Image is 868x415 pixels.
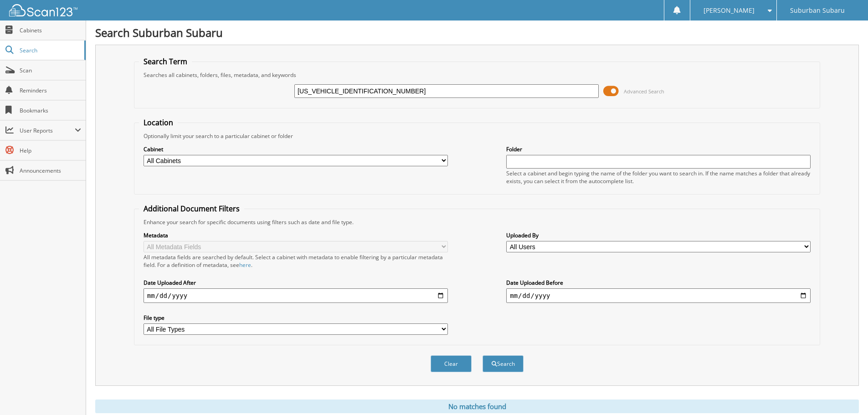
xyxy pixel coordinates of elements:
[144,279,448,287] label: Date Uploaded After
[144,253,448,269] div: All metadata fields are searched by default. Select a cabinet with metadata to enable filtering b...
[20,107,81,114] span: Bookmarks
[144,231,448,239] label: Metadata
[20,67,81,74] span: Scan
[9,4,77,16] img: scan123-logo-white.svg
[431,355,472,372] button: Clear
[239,261,251,269] a: here
[95,25,859,40] h1: Search Suburban Subaru
[790,8,845,13] span: Suburban Subaru
[506,288,811,303] input: end
[506,145,811,153] label: Folder
[506,279,811,287] label: Date Uploaded Before
[20,147,81,154] span: Help
[704,8,755,13] span: [PERSON_NAME]
[144,145,448,153] label: Cabinet
[139,204,244,214] legend: Additional Document Filters
[139,132,815,140] div: Optionally limit your search to a particular cabinet or folder
[20,167,81,174] span: Announcements
[144,314,448,322] label: File type
[20,127,75,134] span: User Reports
[506,169,811,185] div: Select a cabinet and begin typing the name of the folder you want to search in. If the name match...
[20,26,81,34] span: Cabinets
[20,87,81,94] span: Reminders
[20,46,80,54] span: Search
[506,231,811,239] label: Uploaded By
[139,218,815,226] div: Enhance your search for specific documents using filters such as date and file type.
[95,400,859,413] div: No matches found
[139,71,815,79] div: Searches all cabinets, folders, files, metadata, and keywords
[144,288,448,303] input: start
[139,56,192,67] legend: Search Term
[483,355,524,372] button: Search
[139,118,178,128] legend: Location
[624,88,664,95] span: Advanced Search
